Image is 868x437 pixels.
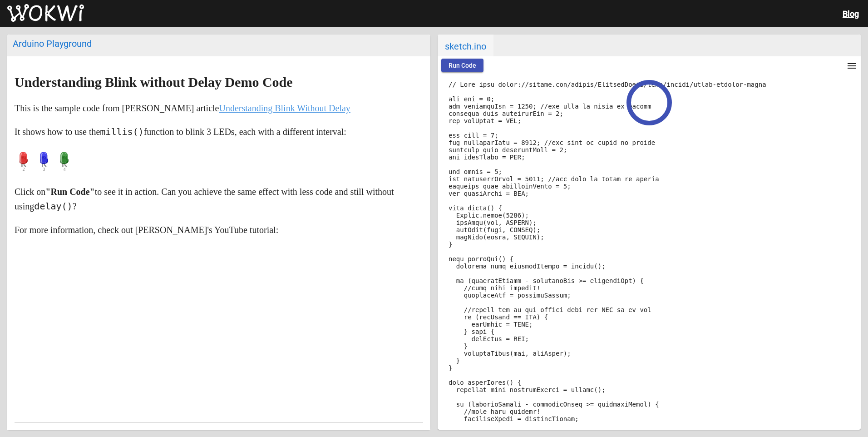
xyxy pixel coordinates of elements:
[449,62,476,69] span: Run Code
[843,9,859,19] a: Blog
[438,35,493,56] span: sketch.ino
[15,184,423,214] p: Click on to see it in action. Can you achieve the same effect with less code and still without us...
[15,223,423,237] p: For more information, check out [PERSON_NAME]'s YouTube tutorial:
[45,187,94,197] strong: "Run Code"
[441,59,483,72] button: Run Code
[13,38,425,49] div: Arduino Playground
[219,103,350,113] a: Understanding Blink Without Delay
[7,4,84,22] img: Wokwi
[846,60,857,71] mat-icon: menu
[100,126,143,137] code: millis()
[15,101,423,115] p: This is the sample code from [PERSON_NAME] article
[34,201,72,212] code: delay()
[15,124,423,139] p: It shows how to use the function to blink 3 LEDs, each with a different interval:
[15,75,423,89] h1: Understanding Blink without Delay Demo Code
